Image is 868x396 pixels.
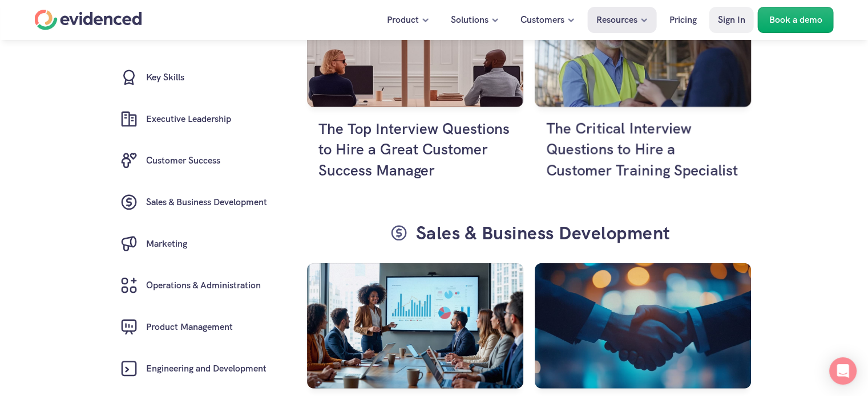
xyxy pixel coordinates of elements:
[109,223,276,265] a: Marketing
[109,57,276,99] a: Key Skills
[596,13,637,27] p: Resources
[109,182,276,223] a: Sales & Business Development
[109,348,276,390] a: Engineering and Development
[709,7,754,33] a: Sign In
[520,13,564,27] p: Customers
[769,13,822,27] p: Book a demo
[109,99,276,140] a: Executive Leadership
[416,221,671,246] h3: Sales & Business Development
[387,13,419,27] p: Product
[829,357,857,385] div: Open Intercom Messenger
[146,279,261,293] h6: Operations & Administration
[109,307,276,348] a: Product Management
[546,119,740,181] h4: The Critical Interview Questions to Hire a Customer Training Specialist
[146,195,267,210] h6: Sales & Business Development
[146,71,184,85] h6: Key Skills
[146,237,187,252] h6: Marketing
[307,263,523,389] img: Sales Director doing a presentation in a meeting
[109,140,276,182] a: Customer Success
[109,265,276,307] a: Operations & Administration
[35,10,142,30] a: Home
[661,7,705,33] a: Pricing
[146,362,267,377] h6: Engineering and Development
[535,263,751,389] img: Handshake
[451,13,488,27] p: Solutions
[146,112,231,127] h6: Executive Leadership
[758,7,834,33] a: Book a demo
[318,119,512,181] h4: The Top Interview Questions to Hire a Great Customer Success Manager
[146,320,233,335] h6: Product Management
[146,154,220,169] h6: Customer Success
[718,13,745,27] p: Sign In
[669,13,697,27] p: Pricing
